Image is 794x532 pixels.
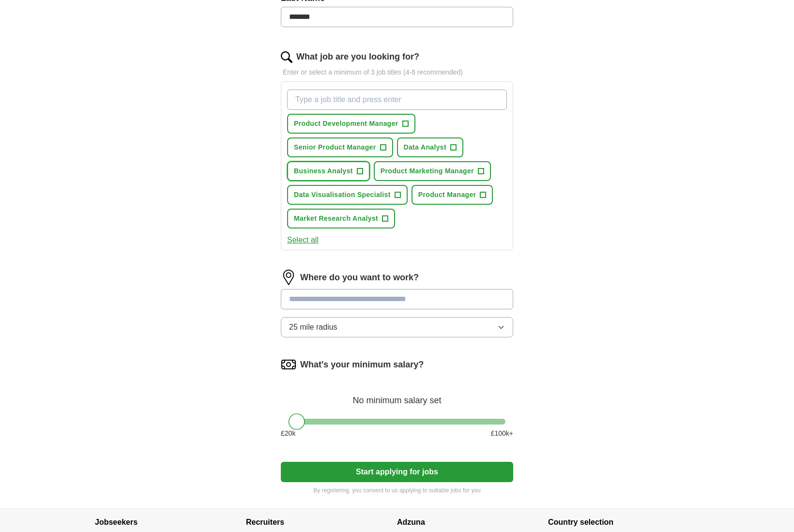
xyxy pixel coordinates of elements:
span: £ 20 k [281,428,295,439]
span: Product Marketing Manager [381,166,474,176]
button: 25 mile radius [281,317,513,337]
label: What job are you looking for? [296,50,419,63]
span: 25 mile radius [289,321,337,333]
button: Senior Product Manager [287,137,393,157]
label: Where do you want to work? [300,271,419,284]
button: Select all [287,234,319,246]
span: Data Analyst [404,142,447,152]
span: Market Research Analyst [294,213,378,224]
button: Business Analyst [287,161,370,181]
div: No minimum salary set [281,384,513,407]
input: Type a job title and press enter [287,90,507,110]
span: Senior Product Manager [294,142,376,152]
button: Data Analyst [397,137,464,157]
span: Data Visualisation Specialist [294,190,391,200]
p: Enter or select a minimum of 3 job titles (4-8 recommended) [281,67,513,77]
span: £ 100 k+ [491,428,513,439]
span: Product Manager [418,190,476,200]
img: location.png [281,270,296,285]
img: search.png [281,51,292,63]
span: Business Analyst [294,166,353,176]
span: Product Development Manager [294,119,398,129]
img: salary.png [281,357,296,372]
button: Market Research Analyst [287,209,395,228]
button: Data Visualisation Specialist [287,185,408,205]
p: By registering, you consent to us applying to suitable jobs for you [281,486,513,495]
button: Product Manager [412,185,493,205]
label: What's your minimum salary? [300,358,424,371]
button: Product Marketing Manager [374,161,491,181]
button: Product Development Manager [287,114,415,134]
button: Start applying for jobs [281,462,513,482]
